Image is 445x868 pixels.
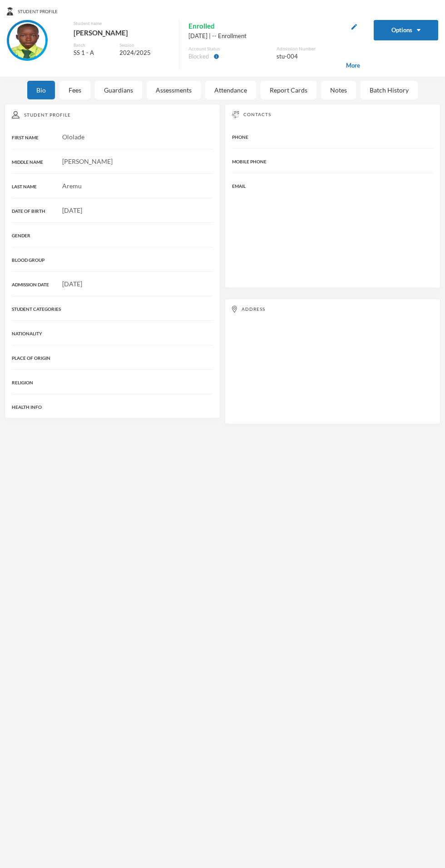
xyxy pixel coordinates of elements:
span: Ololade [62,133,84,141]
span: Enrolled [188,20,215,32]
span: Student Profile [18,8,58,15]
span: BLOOD GROUP [12,257,44,263]
div: Guardians [95,81,142,99]
button: Options [374,20,439,40]
span: HEALTH INFO [12,404,42,410]
div: Account Status [188,45,272,52]
div: [PERSON_NAME] [74,27,170,39]
button: Edit [349,21,360,31]
div: [DATE] | -- Enrollment [188,32,360,41]
span: EMAIL [232,183,246,189]
div: Student name [74,20,170,27]
div: Assessments [147,81,201,99]
span: RELIGION [12,380,33,385]
div: Admission Number [277,45,360,52]
div: Batch [74,42,113,49]
span: Blocked [188,52,209,61]
div: Bio [27,81,55,99]
span: STUDENT CATEGORIES [12,306,61,312]
div: Session [119,42,170,49]
div: Contacts [232,111,433,118]
span: Aremu [62,182,82,190]
span: PHONE [232,134,248,140]
i: info [213,54,219,59]
div: Fees [59,81,90,99]
div: stu-004 [277,52,360,61]
div: Batch History [361,81,418,99]
span: [PERSON_NAME] [62,157,113,165]
span: MOBILE PHONE [232,159,267,164]
div: Notes [321,81,356,99]
img: STUDENT [9,22,45,59]
span: GENDER [12,233,30,238]
div: Report Cards [261,81,316,99]
div: Student Profile [12,111,213,118]
span: [DATE] [62,280,82,288]
span: More [346,61,360,70]
div: SS 1 - A [74,49,113,58]
div: Address [232,306,433,313]
span: PLACE OF ORIGIN [12,355,50,361]
span: NATIONALITY [12,331,42,336]
div: Attendance [205,81,256,99]
div: 2024/2025 [119,49,170,58]
span: [DATE] [62,206,82,214]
